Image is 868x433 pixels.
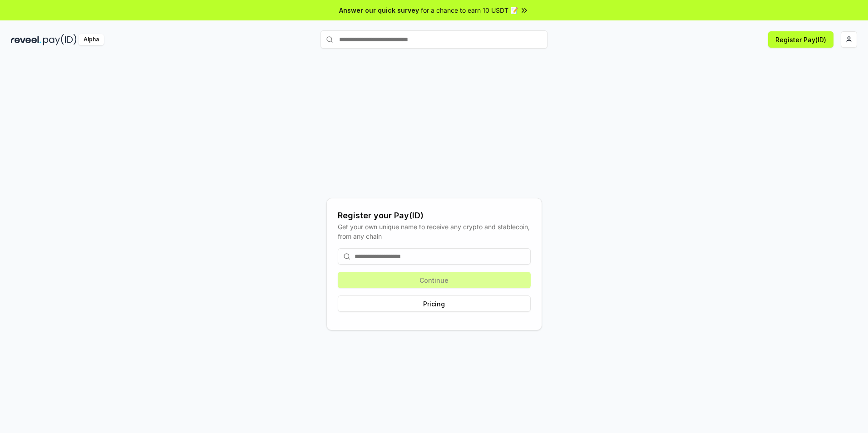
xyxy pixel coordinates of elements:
div: Alpha [79,34,104,45]
div: Register your Pay(ID) [338,209,531,222]
span: for a chance to earn 10 USDT 📝 [421,5,518,15]
div: Get your own unique name to receive any crypto and stablecoin, from any chain [338,222,531,241]
img: reveel_dark [11,34,41,45]
span: Answer our quick survey [339,5,419,15]
button: Register Pay(ID) [768,31,833,48]
img: pay_id [43,34,77,45]
button: Pricing [338,295,531,312]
